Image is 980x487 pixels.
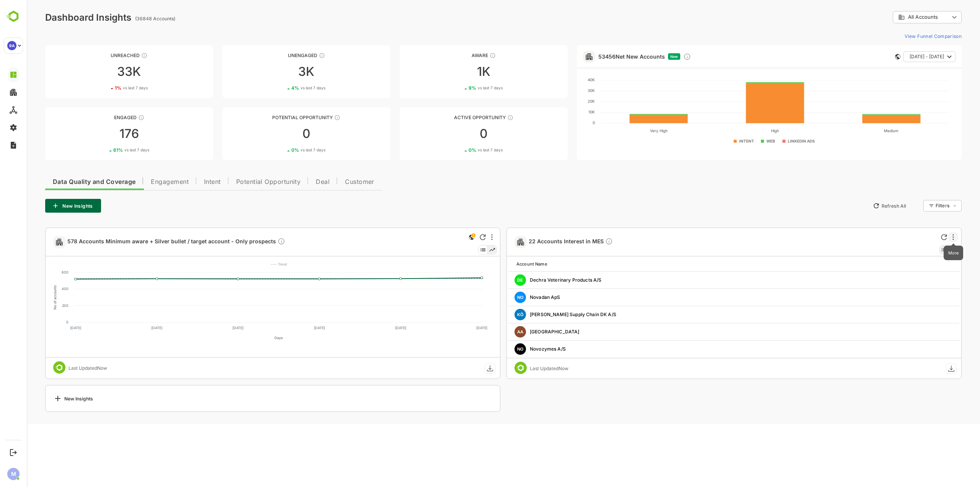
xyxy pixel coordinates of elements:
span: Deal [289,179,303,185]
text: 10K [562,110,568,114]
div: M [7,468,20,480]
div: 9A [7,41,16,50]
div: 176 [18,128,186,140]
text: 600 [35,270,42,274]
text: 20K [561,99,568,103]
button: [DATE] - [DATE] [877,51,929,62]
div: More [464,234,466,240]
span: Data Quality and Coverage [26,179,109,185]
div: Description not present [578,238,586,246]
span: 22 Accounts Interest in MES [502,238,586,246]
div: All Accounts [866,10,935,25]
text: Days [248,336,256,340]
span: 578 Accounts Minimum aware + Silver bullet / target account - Only prospects [41,238,258,246]
div: 33K [18,66,186,78]
div: These accounts have not shown enough engagement and need nurturing [292,52,298,59]
text: 0 [566,120,568,125]
text: High [744,128,752,133]
span: NO [490,346,497,352]
span: [DATE] - [DATE] [883,52,917,62]
div: Refresh [914,234,920,240]
span: vs last 7 days [96,85,121,91]
div: These accounts have open opportunities which might be at any of the Sales Stages [480,115,487,121]
img: BambooboxLogoMark.f1c84d78b4c51b1a7b5f700c9845e183.svg [4,9,23,24]
div: Novozymes A/S [482,343,896,355]
div: New Insights [26,394,66,403]
a: Novadan ApS [503,294,534,300]
table: customized table [482,257,933,357]
div: 0 [196,128,364,140]
text: 0 [39,320,42,324]
a: AwareThese accounts have just entered the buying cycle and need further nurturing1K9%vs last 7 days [373,45,541,98]
div: Aarhus Universitet [482,326,896,338]
div: Refresh [453,234,459,240]
text: [DATE] [287,326,298,330]
text: [DATE] [449,326,461,330]
div: These accounts are MQAs and can be passed on to Inside Sales [307,115,314,121]
span: DE [490,277,496,283]
text: [DATE] [43,326,54,330]
div: Dashboard Insights [18,12,105,23]
a: [GEOGRAPHIC_DATA] [503,329,553,335]
text: Very High [623,128,641,133]
span: New [644,54,651,59]
span: Intent [177,179,194,185]
div: 1 % [88,85,121,91]
div: 0 [373,128,541,140]
span: Customer [318,179,348,185]
div: 3K [196,66,364,78]
div: Filters [908,199,935,213]
div: Dechra Veterinary Products A/S [482,274,896,286]
text: 200 [35,303,42,308]
button: Logout [8,447,18,457]
div: More [917,246,936,260]
text: [DATE] [206,326,217,330]
a: [PERSON_NAME] Supply Chain DK A/S [503,312,590,317]
div: This card does not support filter and segments [868,54,874,59]
div: More [926,234,927,240]
a: New Insights [18,199,74,213]
a: 578 Accounts Minimum aware + Silver bullet / target account - Only prospectsDescription not present [41,238,261,246]
div: 1K [373,66,541,78]
text: 40K [561,77,568,82]
div: Description not present [251,238,258,246]
div: Unengaged [196,52,364,58]
div: Novadan ApS [482,292,896,303]
div: This is a global insight. Segment selection is not applicable for this view [440,233,449,243]
button: View Funnel Comparison [875,30,935,42]
span: vs last 7 days [451,147,476,153]
div: Körber Supply Chain DK A/S [482,309,896,320]
button: Refresh All [843,200,883,212]
div: Unreached [18,52,186,58]
span: KÖ [490,312,497,317]
div: Potential Opportunity [196,115,364,120]
span: Dechra Veterinary Products A/S [503,277,575,283]
span: All Accounts [881,14,911,20]
div: These accounts have not been engaged with for a defined time period [114,52,121,59]
th: Account Name [482,257,933,271]
div: Engaged [18,115,186,120]
text: [DATE] [368,326,379,330]
div: Aware [373,52,541,58]
span: AA [490,329,497,335]
text: ---- Trend [244,262,260,266]
a: 53456Net New Accounts [572,53,638,60]
text: [DATE] [124,326,136,330]
a: UnreachedThese accounts have not been engaged with for a defined time period33K1%vs last 7 days [18,45,186,98]
a: Active OpportunityThese accounts have open opportunities which might be at any of the Sales Stage... [373,107,541,160]
ag: (36848 Accounts) [108,16,151,21]
a: Novozymes A/S [503,346,539,352]
span: vs last 7 days [274,85,299,91]
div: Last Updated Now [503,366,542,371]
span: vs last 7 days [98,147,122,153]
div: Last Updated Now [42,365,80,371]
div: Discover new ICP-fit accounts showing engagement — via intent surges, anonymous website visits, L... [657,53,664,61]
div: 0 % [265,147,299,153]
a: Potential OpportunityThese accounts are MQAs and can be passed on to Inside Sales00%vs last 7 days [196,107,364,160]
text: Medium [857,128,872,133]
div: 4 % [265,85,299,91]
div: All Accounts [871,14,923,21]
